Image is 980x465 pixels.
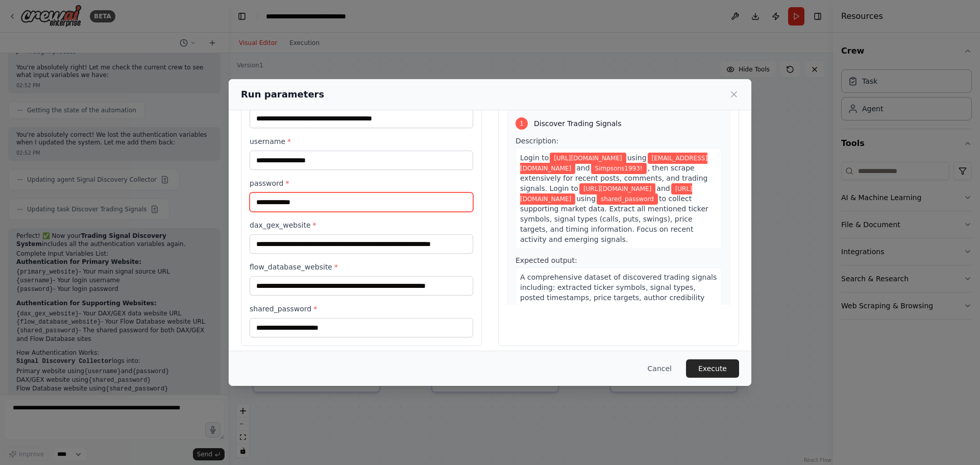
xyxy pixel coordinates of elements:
[520,273,717,322] span: A comprehensive dataset of discovered trading signals including: extracted ticker symbols, signal...
[520,154,549,162] span: Login to
[250,178,473,188] label: password
[550,153,626,164] span: Variable: primary_website
[656,184,670,192] span: and
[597,193,658,205] span: Variable: shared_password
[520,194,708,243] span: to collect supporting market data. Extract all mentioned ticker symbols, signal types (calls, put...
[576,164,590,172] span: and
[686,359,739,378] button: Execute
[520,153,707,174] span: Variable: username
[640,359,680,378] button: Cancel
[576,194,596,203] span: using
[516,117,528,130] div: 1
[591,163,647,174] span: Variable: password
[250,220,473,230] label: dax_gex_website
[241,87,324,102] h2: Run parameters
[520,183,692,205] span: Variable: flow_database_website
[250,262,473,272] label: flow_database_website
[534,118,621,129] span: Discover Trading Signals
[627,154,647,162] span: using
[520,164,708,192] span: , then scrape extensively for recent posts, comments, and trading signals. Login to
[579,183,655,194] span: Variable: dax_gex_website
[250,136,473,146] label: username
[516,137,558,145] span: Description:
[250,304,473,314] label: shared_password
[516,256,577,264] span: Expected output:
